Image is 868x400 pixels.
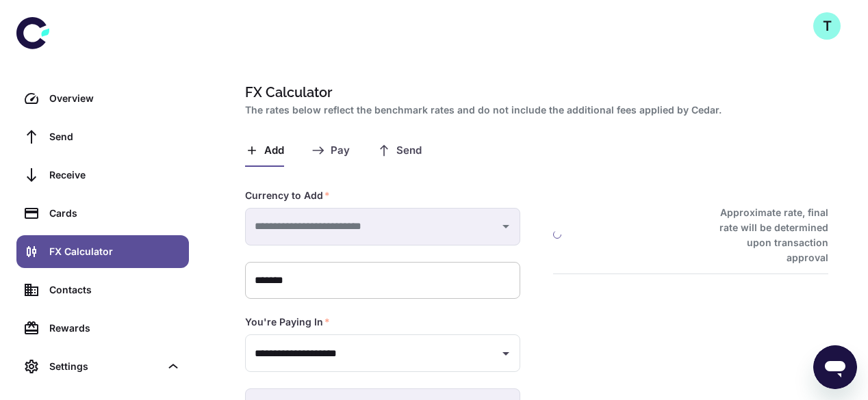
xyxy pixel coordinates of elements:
[49,91,181,106] div: Overview
[49,359,160,374] div: Settings
[245,103,823,118] h2: The rates below reflect the benchmark rates and do not include the additional fees applied by Cedar.
[813,12,841,40] button: T
[16,120,189,153] a: Send
[245,315,330,329] label: You're Paying In
[16,159,189,191] a: Receive
[496,344,515,363] button: Open
[396,144,422,157] span: Send
[49,129,181,144] div: Send
[16,312,189,345] a: Rewards
[264,144,284,157] span: Add
[16,235,189,268] a: FX Calculator
[49,282,181,297] div: Contacts
[331,144,350,157] span: Pay
[16,197,189,230] a: Cards
[245,82,823,103] h1: FX Calculator
[49,244,181,259] div: FX Calculator
[704,205,828,265] h6: Approximate rate, final rate will be determined upon transaction approval
[49,321,181,336] div: Rewards
[813,345,857,389] iframe: Button to launch messaging window
[245,189,330,202] label: Currency to Add
[49,206,181,221] div: Cards
[49,168,181,183] div: Receive
[16,350,189,383] div: Settings
[16,274,189,306] a: Contacts
[16,82,189,115] a: Overview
